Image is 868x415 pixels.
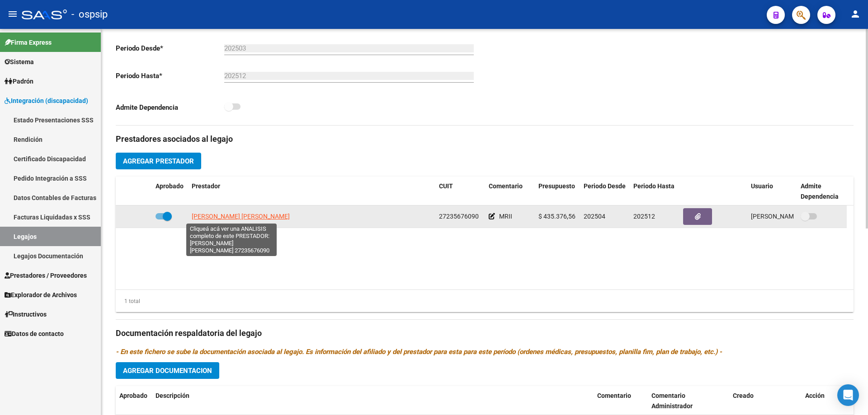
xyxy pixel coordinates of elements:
[733,392,754,399] span: Creado
[597,392,631,399] span: Comentario
[152,177,188,206] datatable-header-cell: Aprobado
[5,309,47,319] span: Instructivos
[5,329,64,339] span: Datos de contacto
[5,290,77,300] span: Explorador de Archivos
[535,177,580,206] datatable-header-cell: Presupuesto
[5,96,88,106] span: Integración (discapacidad)
[156,392,189,399] span: Descripción
[116,362,219,379] button: Agregar Documentacion
[837,384,859,406] div: Open Intercom Messenger
[651,392,693,410] span: Comentario Administrador
[751,182,773,190] span: Usuario
[580,177,630,206] datatable-header-cell: Periodo Desde
[633,182,675,190] span: Periodo Hasta
[192,213,290,220] span: [PERSON_NAME] [PERSON_NAME]
[5,270,87,280] span: Prestadores / Proveedores
[5,57,34,67] span: Sistema
[116,348,722,356] i: - En este fichero se sube la documentación asociada al legajo. Es información del afiliado y del ...
[751,213,822,220] span: [PERSON_NAME] [DATE]
[71,5,108,24] span: - ospsip
[850,9,861,19] mat-icon: person
[801,182,839,200] span: Admite Dependencia
[116,71,224,81] p: Periodo Hasta
[538,182,575,190] span: Presupuesto
[630,177,679,206] datatable-header-cell: Periodo Hasta
[747,177,797,206] datatable-header-cell: Usuario
[123,157,194,165] span: Agregar Prestador
[439,213,479,220] span: 27235676090
[633,213,655,220] span: 202512
[5,76,33,86] span: Padrón
[192,182,220,190] span: Prestador
[538,213,576,220] span: $ 435.376,56
[188,177,435,206] datatable-header-cell: Prestador
[116,43,224,53] p: Periodo Desde
[485,177,535,206] datatable-header-cell: Comentario
[805,392,825,399] span: Acción
[116,103,224,112] p: Admite Dependencia
[584,213,605,220] span: 202504
[584,182,626,190] span: Periodo Desde
[119,392,147,399] span: Aprobado
[5,37,52,47] span: Firma Express
[116,296,140,306] div: 1 total
[116,327,854,340] h3: Documentación respaldatoria del legajo
[116,133,854,145] h3: Prestadores asociados al legajo
[797,177,847,206] datatable-header-cell: Admite Dependencia
[439,182,453,190] span: CUIT
[489,182,523,190] span: Comentario
[499,213,512,220] span: MRII
[116,153,201,169] button: Agregar Prestador
[435,177,485,206] datatable-header-cell: CUIT
[156,182,184,190] span: Aprobado
[7,9,18,19] mat-icon: menu
[123,367,212,375] span: Agregar Documentacion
